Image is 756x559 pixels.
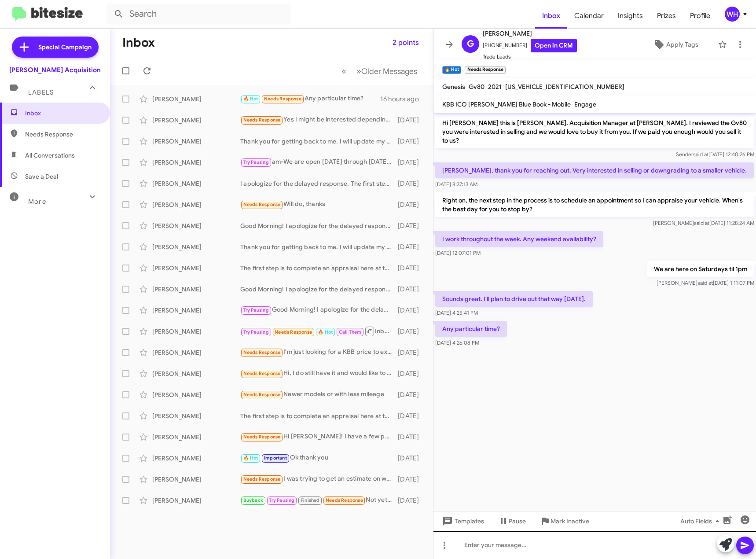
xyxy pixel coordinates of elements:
[433,513,491,529] button: Templates
[550,513,589,529] span: Mark Inactive
[535,3,567,29] a: Inbox
[435,339,479,346] span: [DATE] 4:26:08 PM
[152,158,240,167] div: [PERSON_NAME]
[243,349,281,355] span: Needs Response
[152,369,240,378] div: [PERSON_NAME]
[12,37,99,58] a: Special Campaign
[152,348,240,357] div: [PERSON_NAME]
[243,371,281,376] span: Needs Response
[440,513,484,529] span: Templates
[240,453,396,463] div: Ok thank you
[435,192,754,217] p: Right on, the next step in the process is to schedule an appointment so I can appraise your vehic...
[505,83,624,91] span: [US_VEHICLE_IDENTIFICATION_NUMBER]
[435,162,754,178] p: [PERSON_NAME], thank you for reaching out. Very interested in selling or downgrading to a smaller...
[240,412,396,420] div: The first step is to complete an appraisal here at the dealership. Once we complete an inspection...
[531,39,577,52] a: Open in CRM
[717,7,746,22] button: WH
[650,3,683,29] a: Prizes
[25,172,58,181] span: Save a Deal
[152,412,240,420] div: [PERSON_NAME]
[396,116,426,125] div: [DATE]
[240,390,396,400] div: Newer models or with less mileage
[243,117,281,123] span: Needs Response
[611,3,650,29] span: Insights
[240,285,396,294] div: Good Morning! I apologize for the delayed response. Just following up. Are you still interested i...
[396,390,426,399] div: [DATE]
[269,497,294,503] span: Try Pausing
[152,306,240,315] div: [PERSON_NAME]
[152,116,240,125] div: [PERSON_NAME]
[243,329,269,335] span: Try Pausing
[152,433,240,441] div: [PERSON_NAME]
[25,109,100,118] span: Inbox
[339,329,362,335] span: Call Them
[240,94,380,104] div: Any particular time?
[442,100,571,108] span: KBB ICO [PERSON_NAME] Blue Book - Mobile
[673,513,730,529] button: Auto Fields
[240,474,396,484] div: I was trying to get an estimate on what it was worth there and it wouldn't tell me and said the d...
[676,151,754,158] span: Sender [DATE] 12:40:26 PM
[574,100,596,108] span: Engage
[337,62,422,80] nav: Page navigation example
[680,513,723,529] span: Auto Fields
[240,432,396,442] div: Hi [PERSON_NAME]! I have a few people interested in it but what would you folks be able to offer?
[152,95,240,103] div: [PERSON_NAME]
[243,434,281,440] span: Needs Response
[647,261,754,277] p: We are here on Saturdays til 1pm
[326,497,363,503] span: Needs Response
[152,200,240,209] div: [PERSON_NAME]
[725,7,740,22] div: WH
[483,52,577,61] span: Trade Leads
[385,35,426,51] button: 2 points
[240,347,396,357] div: I'm just looking for a KBB price to export my CRV from the [GEOGRAPHIC_DATA] into [GEOGRAPHIC_DAT...
[435,231,603,247] p: I work throughout the week. Any weekend availability?
[567,3,611,29] a: Calendar
[396,306,426,315] div: [DATE]
[275,329,312,335] span: Needs Response
[152,496,240,505] div: [PERSON_NAME]
[483,28,577,39] span: [PERSON_NAME]
[653,220,754,226] span: [PERSON_NAME] [DATE] 11:28:24 AM
[28,198,46,206] span: More
[25,151,75,160] span: All Conversations
[152,264,240,272] div: [PERSON_NAME]
[341,66,346,77] span: «
[243,307,269,313] span: Try Pausing
[152,390,240,399] div: [PERSON_NAME]
[336,62,352,80] button: Previous
[240,179,396,188] div: I apologize for the delayed response. The first step is to appraise your vehicle. Once we complet...
[435,309,478,316] span: [DATE] 4:25:41 PM
[637,37,714,52] button: Apply Tags
[152,179,240,188] div: [PERSON_NAME]
[442,66,461,74] small: 🔥 Hot
[488,83,502,91] span: 2021
[693,151,708,158] span: said at
[243,392,281,397] span: Needs Response
[240,221,396,230] div: Good Morning! I apologize for the delayed response. Just following up. Are you still interested i...
[122,36,155,50] h1: Inbox
[683,3,717,29] a: Profile
[240,495,396,505] div: Not yet. But if we head that way, I'll be in touch
[469,83,484,91] span: Gv80
[152,137,240,146] div: [PERSON_NAME]
[152,327,240,336] div: [PERSON_NAME]
[240,115,396,125] div: Yes I might be interested depending on the amount and if you guys have hybrid van I could trade for
[396,285,426,294] div: [DATE]
[38,43,92,51] span: Special Campaign
[243,159,269,165] span: Try Pausing
[240,368,396,379] div: Hi, I do still have it and would like to sell it. If you can reach out to my husband [PERSON_NAME...
[694,220,709,226] span: said at
[243,476,281,482] span: Needs Response
[240,157,396,167] div: am-We are open [DATE] through [DATE] from pm and [DATE] til 1 pm
[351,62,422,80] button: Next
[396,454,426,463] div: [DATE]
[152,285,240,294] div: [PERSON_NAME]
[435,291,593,307] p: Sounds great. I'll plan to drive out that way [DATE].
[25,130,100,139] span: Needs Response
[243,202,281,207] span: Needs Response
[396,179,426,188] div: [DATE]
[356,66,361,77] span: »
